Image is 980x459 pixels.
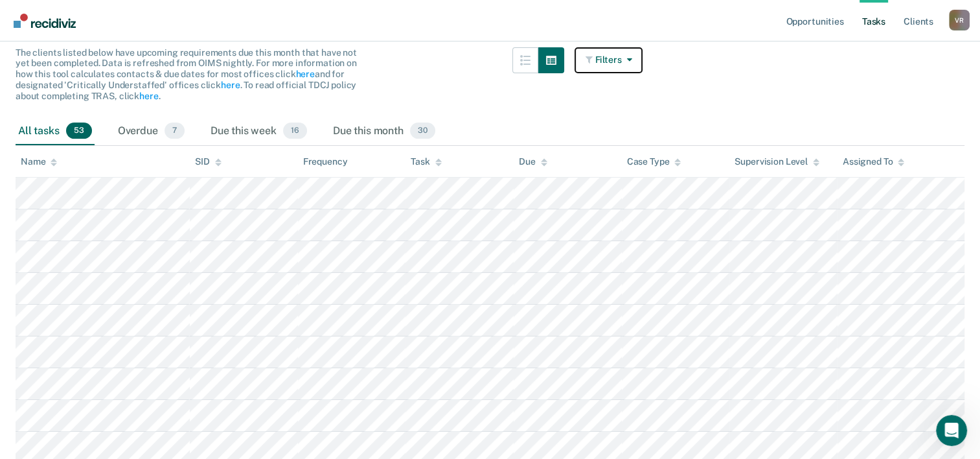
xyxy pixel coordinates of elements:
[295,69,314,79] a: here
[16,47,357,101] span: The clients listed below have upcoming requirements due this month that have not yet been complet...
[330,117,438,146] div: Due this month30
[221,80,240,90] a: here
[208,117,310,146] div: Due this week16
[936,415,967,446] iframe: Intercom live chat
[627,156,681,167] div: Case Type
[411,156,441,167] div: Task
[303,156,348,167] div: Frequency
[16,117,95,146] div: All tasks53
[115,117,187,146] div: Overdue7
[165,123,185,139] span: 7
[410,123,435,139] span: 30
[14,14,76,28] img: Recidiviz
[519,156,547,167] div: Due
[735,156,819,167] div: Supervision Level
[139,91,158,101] a: here
[843,156,904,167] div: Assigned To
[66,123,92,139] span: 53
[21,156,57,167] div: Name
[575,47,643,73] button: Filters
[195,156,222,167] div: SID
[949,10,970,30] div: V R
[949,10,970,30] button: Profile dropdown button
[283,123,307,139] span: 16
